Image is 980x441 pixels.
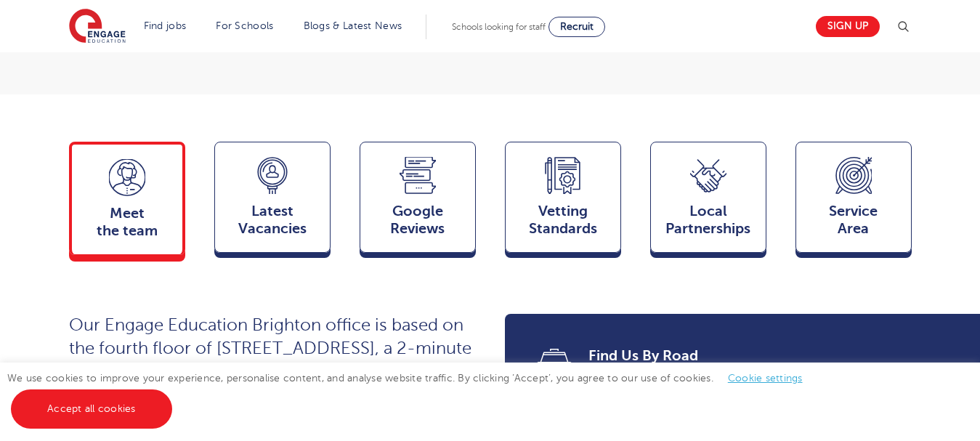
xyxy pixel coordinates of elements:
[658,203,758,238] span: Local Partnerships
[11,389,172,429] a: Accept all cookies
[452,22,546,32] span: Schools looking for staff
[214,142,331,259] a: LatestVacancies
[650,142,766,259] a: Local Partnerships
[360,142,476,259] a: GoogleReviews
[7,373,817,414] span: We use cookies to improve your experience, personalise content, and analyse website traffic. By c...
[728,373,803,384] a: Cookie settings
[69,9,126,45] img: Engage Education
[368,203,468,238] span: Google Reviews
[588,346,891,366] span: Find Us By Road
[304,20,402,31] a: Blogs & Latest News
[560,21,594,32] span: Recruit
[216,20,273,31] a: For Schools
[513,203,613,238] span: Vetting Standards
[144,20,187,31] a: Find jobs
[816,16,880,37] a: Sign up
[803,203,904,238] span: Service Area
[548,17,605,37] a: Recruit
[505,142,621,259] a: VettingStandards
[795,142,912,259] a: ServiceArea
[222,203,323,238] span: Latest Vacancies
[69,142,185,262] a: Meetthe team
[79,205,175,240] span: Meet the team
